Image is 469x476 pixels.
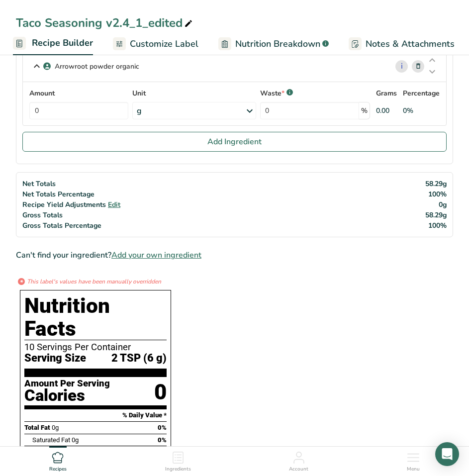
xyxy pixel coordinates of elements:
[22,179,56,189] span: Net Totals
[24,379,110,388] div: Amount Per Serving
[165,466,191,473] span: Ingredients
[366,37,455,51] span: Notes & Attachments
[395,60,408,73] a: i
[235,37,320,51] span: Nutrition Breakdown
[23,51,446,82] div: Arrowroot powder organic i
[425,210,447,220] span: 58.29g
[158,436,167,444] span: 0%
[111,249,201,261] span: Add your own ingredient
[218,33,329,55] a: Nutrition Breakdown
[425,179,447,189] span: 58.29g
[49,466,67,473] span: Recipes
[22,221,101,230] span: Gross Totals Percentage
[289,466,308,473] span: Account
[130,37,198,51] span: Customize Label
[16,249,453,261] div: Can't find your ingredient?
[111,352,167,365] span: 2 TSP (6 g)
[72,436,79,444] span: 0g
[16,14,194,32] div: Taco Seasoning v2.4_1_edited
[24,409,167,421] section: % Daily Value *
[24,424,50,431] span: Total Fat
[13,32,93,56] a: Recipe Builder
[428,221,447,230] span: 100%
[22,200,106,209] span: Recipe Yield Adjustments
[260,88,284,98] p: Waste
[32,36,93,50] span: Recipe Builder
[24,342,167,352] div: 10 Servings Per Container
[108,200,120,209] span: Edit
[154,379,167,405] div: 0
[49,447,67,474] a: Recipes
[27,277,161,286] i: This label's values have been manually overridden
[407,466,420,473] span: Menu
[207,136,262,148] span: Add Ingredient
[24,388,110,403] div: Calories
[55,61,139,72] p: Arrowroot powder organic
[113,33,198,55] a: Customize Label
[439,200,447,209] span: 0g
[165,447,191,474] a: Ingredients
[349,33,455,55] a: Notes & Attachments
[52,424,59,431] span: 0g
[137,105,142,117] div: g
[24,352,86,365] span: Serving Size
[428,190,447,199] span: 100%
[29,88,128,98] label: Amount
[289,447,308,474] a: Account
[22,132,447,152] button: Add Ingredient
[32,436,70,444] span: Saturated Fat
[22,210,63,220] span: Gross Totals
[132,88,256,98] label: Unit
[435,442,459,466] div: Open Intercom Messenger
[158,424,167,431] span: 0%
[403,88,440,98] p: Percentage
[376,105,389,116] div: 0.00
[24,294,167,340] h1: Nutrition Facts
[403,105,413,116] div: 0%
[22,190,94,199] span: Net Totals Percentage
[376,88,397,98] p: Grams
